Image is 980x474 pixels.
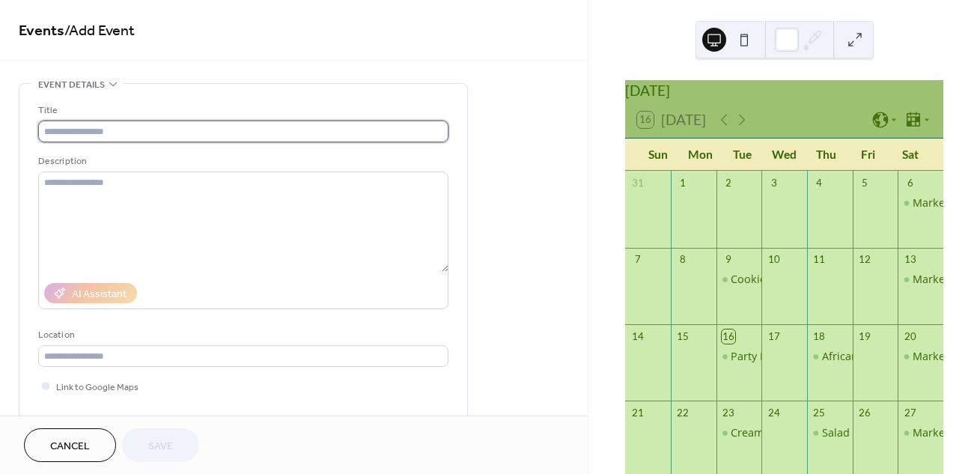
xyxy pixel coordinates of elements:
div: 18 [812,329,826,343]
div: 26 [858,407,871,420]
div: Salad Dressing [822,425,897,440]
div: 16 [722,329,735,343]
div: Party Prep: Hors D'oeuvres & Drinks [716,349,762,364]
div: 17 [767,329,781,343]
div: Market [898,425,943,440]
div: Cookie Decorating Class [716,272,762,287]
div: 5 [858,176,871,189]
div: 27 [904,407,917,420]
div: Market [898,195,943,210]
div: 31 [631,176,645,189]
div: Title [38,103,445,118]
div: 19 [858,329,871,343]
div: Cookie Decorating Class [731,272,853,287]
div: 6 [904,176,917,189]
div: 15 [676,329,690,343]
div: Sun [637,139,679,171]
div: 11 [812,253,826,267]
div: African Cuisine Class [807,349,853,364]
div: 24 [767,407,781,420]
div: Cream Based Dessert Class [731,425,868,440]
div: African Cuisine Class [822,349,928,364]
div: Wed [764,139,806,171]
div: 10 [767,253,781,267]
div: Description [38,154,445,169]
div: Thu [806,139,847,171]
div: Cream Based Dessert Class [716,425,762,440]
div: [DATE] [625,80,943,102]
div: Market [913,272,949,287]
div: Market [913,195,949,210]
div: 23 [722,407,735,420]
div: Fri [847,139,889,171]
div: 7 [631,253,645,267]
button: Cancel [24,428,116,462]
div: Tue [722,139,764,171]
div: 8 [676,253,690,267]
div: Location [38,327,445,343]
div: 20 [904,329,917,343]
div: Market [913,349,949,364]
div: Mon [679,139,721,171]
div: 25 [812,407,826,420]
div: 21 [631,407,645,420]
div: 3 [767,176,781,189]
div: Market [898,272,943,287]
div: Event color [38,412,150,428]
a: Events [19,16,64,46]
div: 2 [722,176,735,189]
div: Market [913,425,949,440]
div: Salad Dressing [807,425,853,440]
div: 22 [676,407,690,420]
span: Link to Google Maps [56,380,139,395]
div: Market [898,349,943,364]
div: 9 [722,253,735,267]
span: Cancel [50,439,90,455]
div: 1 [676,176,690,189]
div: Party Prep: Hors D'oeuvres & Drinks [731,349,914,364]
span: Event details [38,77,105,93]
div: 4 [812,176,826,189]
div: 12 [858,253,871,267]
div: 14 [631,329,645,343]
span: / Add Event [64,16,135,46]
div: 13 [904,253,917,267]
div: Sat [889,139,931,171]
